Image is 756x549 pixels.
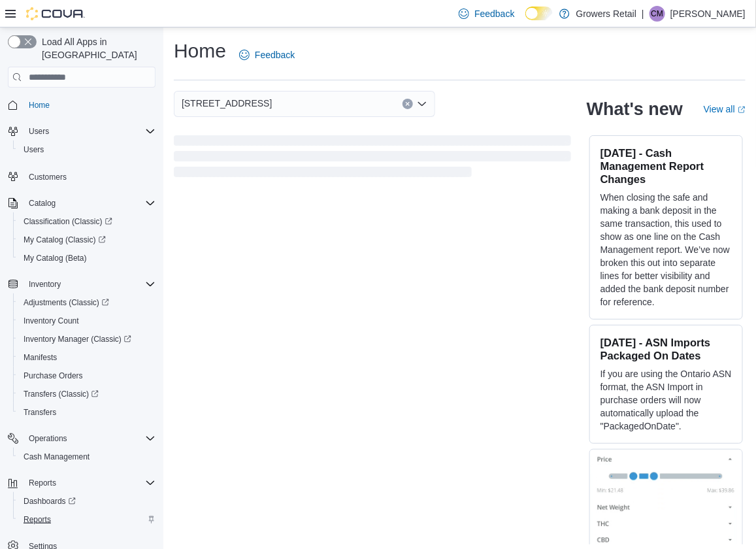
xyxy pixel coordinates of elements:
span: My Catalog (Classic) [18,232,156,248]
a: Adjustments (Classic) [18,295,114,310]
a: Dashboards [13,492,161,510]
a: View allExternal link [704,104,746,114]
span: Purchase Orders [18,368,156,384]
span: Reports [24,514,51,525]
span: Inventory [24,276,156,292]
span: Catalog [29,198,56,208]
button: Manifests [13,348,161,367]
span: Load All Apps in [GEOGRAPHIC_DATA] [37,35,156,61]
button: Cash Management [13,448,161,466]
a: My Catalog (Beta) [18,250,92,266]
button: Reports [13,510,161,529]
a: Classification (Classic) [13,212,161,231]
span: Inventory Count [18,313,156,329]
h3: [DATE] - Cash Management Report Changes [600,146,732,186]
span: Transfers [18,405,156,420]
span: Classification (Classic) [18,214,156,229]
span: Adjustments (Classic) [24,297,109,308]
a: Feedback [453,1,519,27]
span: Transfers [24,407,56,418]
button: Open list of options [417,99,427,109]
a: Inventory Manager (Classic) [18,331,137,347]
h3: [DATE] - ASN Imports Packaged On Dates [600,336,732,362]
a: Transfers (Classic) [18,386,104,402]
span: Catalog [24,195,156,211]
span: My Catalog (Classic) [24,235,106,245]
a: Dashboards [18,493,81,509]
a: Home [24,97,55,113]
span: Users [29,126,49,137]
span: My Catalog (Beta) [18,250,156,266]
p: Growers Retail [576,6,637,22]
span: Manifests [24,352,57,363]
button: Users [24,124,54,139]
span: Cash Management [24,452,90,462]
span: CM [651,6,664,22]
button: Users [3,122,161,141]
button: Purchase Orders [13,367,161,385]
a: Users [18,142,49,158]
span: Operations [29,433,67,444]
span: Inventory Manager (Classic) [18,331,156,347]
span: Feedback [255,48,295,61]
span: My Catalog (Beta) [24,253,87,263]
a: Reports [18,512,56,527]
span: Users [24,124,156,139]
a: Inventory Count [18,313,84,329]
a: Inventory Manager (Classic) [13,330,161,348]
button: Reports [24,475,61,491]
a: Purchase Orders [18,368,88,384]
img: Cova [26,7,85,20]
span: Feedback [474,7,514,20]
button: Inventory [24,276,66,292]
button: Users [13,141,161,159]
span: Manifests [18,350,156,365]
button: Catalog [3,194,161,212]
span: Reports [29,478,56,488]
span: Transfers (Classic) [18,386,156,402]
button: Clear input [403,99,413,109]
a: Customers [24,169,72,185]
span: Dashboards [24,496,76,507]
p: If you are using the Ontario ASN format, the ASN Import in purchase orders will now automatically... [600,367,732,433]
span: Purchase Orders [24,371,83,381]
span: Operations [24,431,156,446]
a: Manifests [18,350,62,365]
button: Inventory Count [13,312,161,330]
span: Home [29,100,50,110]
button: Operations [24,431,73,446]
span: Inventory Manager (Classic) [24,334,131,344]
a: Feedback [234,42,300,68]
span: Reports [18,512,156,527]
button: Transfers [13,403,161,422]
button: Inventory [3,275,161,293]
a: Transfers [18,405,61,420]
input: Dark Mode [525,7,553,20]
button: My Catalog (Beta) [13,249,161,267]
button: Catalog [24,195,61,211]
span: Classification (Classic) [24,216,112,227]
svg: External link [738,106,746,114]
span: Loading [174,138,571,180]
span: Users [24,144,44,155]
h2: What's new [587,99,683,120]
span: Customers [29,172,67,182]
p: [PERSON_NAME] [670,6,746,22]
span: Home [24,97,156,113]
span: Customers [24,168,156,184]
p: | [642,6,644,22]
span: [STREET_ADDRESS] [182,95,272,111]
button: Customers [3,167,161,186]
a: Classification (Classic) [18,214,118,229]
span: Cash Management [18,449,156,465]
div: Corina Mayhue [649,6,665,22]
span: Transfers (Classic) [24,389,99,399]
span: Reports [24,475,156,491]
a: My Catalog (Classic) [13,231,161,249]
span: Adjustments (Classic) [18,295,156,310]
a: Cash Management [18,449,95,465]
h1: Home [174,38,226,64]
span: Users [18,142,156,158]
a: My Catalog (Classic) [18,232,111,248]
